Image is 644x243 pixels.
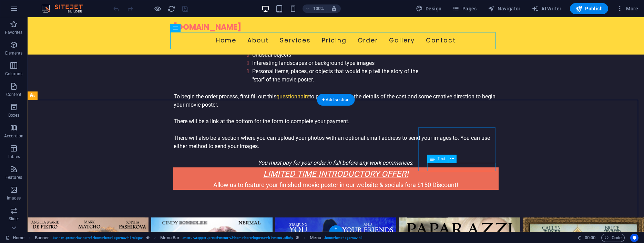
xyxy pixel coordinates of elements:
[8,154,20,159] p: Tables
[35,234,49,242] span: Click to select. Double-click to edit
[485,3,523,14] button: Navigator
[5,50,23,56] p: Elements
[146,236,150,240] i: This element is a customizable preset
[532,5,562,12] span: AI Writer
[438,157,445,161] span: Text
[590,235,591,240] span: :
[7,195,21,201] p: Images
[52,234,144,242] span: . banner .preset-banner-v3-home-hero-logo-nav-h1-slogan
[40,4,91,13] img: Editor Logo
[452,5,477,12] span: Pages
[35,234,363,242] nav: breadcrumb
[324,234,363,242] span: . home-hero-logo-nav-h1
[585,234,595,242] span: 00 00
[614,3,641,14] button: More
[416,5,442,12] span: Design
[317,94,355,106] div: + Add section
[450,3,479,14] button: Pages
[160,234,180,242] span: Click to select. Double-click to edit
[630,234,638,242] button: Usercentrics
[604,234,622,242] span: Code
[153,4,162,13] button: Click here to leave preview mode and continue editing
[167,5,175,13] i: Reload page
[5,71,22,77] p: Columns
[413,3,444,14] div: Design (Ctrl+Alt+Y)
[303,4,327,13] button: 100%
[601,234,625,242] button: Code
[4,133,23,139] p: Accordion
[570,3,608,14] button: Publish
[167,4,175,13] button: reload
[5,30,22,35] p: Favorites
[313,4,324,13] h6: 100%
[331,6,337,12] i: On resize automatically adjust zoom level to fit chosen device.
[413,3,444,14] button: Design
[488,5,521,12] span: Navigator
[577,234,596,242] h6: Session time
[6,92,21,97] p: Content
[8,113,20,118] p: Boxes
[310,234,321,242] span: Click to select. Double-click to edit
[6,234,24,242] a: Click to cancel selection. Double-click to open Pages
[329,225,343,232] div: +
[296,236,299,240] i: This element is a customizable preset
[529,3,564,14] button: AI Writer
[9,216,19,222] p: Slider
[616,5,638,12] span: More
[6,175,22,180] p: Features
[182,234,293,242] span: . menu-wrapper .preset-menu-v2-home-hero-logo-nav-h1-menu .sticky
[575,5,603,12] span: Publish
